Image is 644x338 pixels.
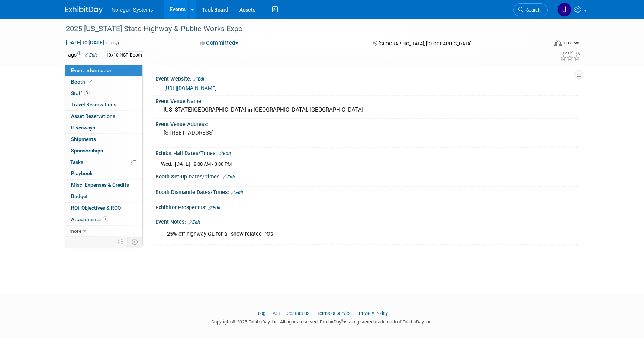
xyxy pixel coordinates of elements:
[256,310,265,316] a: Blog
[223,174,235,180] a: Edit
[563,40,580,46] div: In-Person
[115,237,128,247] td: Personalize Event Tab Strip
[267,310,271,316] span: |
[162,227,497,242] div: 25% off-highway GL for all show related POs
[71,136,96,142] span: Shipments
[164,129,323,136] pre: [STREET_ADDRESS]
[281,310,286,316] span: |
[155,171,579,181] div: Booth Set-up Dates/Times:
[197,39,241,47] button: Committed
[193,77,206,82] a: Edit
[71,205,121,211] span: ROI, Objectives & ROO
[104,51,144,59] div: 10x10 NSP Booth
[231,190,243,195] a: Edit
[71,79,94,85] span: Booth
[65,134,142,145] a: Shipments
[155,73,579,83] div: Event Website:
[65,99,142,110] a: Travel Reservations
[65,157,142,168] a: Tasks
[65,65,142,76] a: Event Information
[560,51,580,55] div: Event Rating
[112,7,153,13] span: Noregon Systems
[311,310,316,316] span: |
[65,6,103,14] img: ExhibitDay
[65,51,97,59] td: Tags
[317,310,352,316] a: Terms of Service
[554,40,562,46] img: Format-Inperson.png
[359,310,388,316] a: Privacy Policy
[65,145,142,157] a: Sponsorships
[155,216,579,226] div: Event Notes:
[71,67,113,73] span: Event Information
[353,310,358,316] span: |
[65,191,142,202] a: Budget
[88,80,92,84] i: Booth reservation complete
[106,41,119,45] span: (1 day)
[71,170,93,176] span: Playbook
[71,125,95,131] span: Giveaways
[161,160,175,168] td: Wed.
[155,202,579,212] div: Exhibitor Prospectus:
[273,310,280,316] a: API
[71,193,88,199] span: Budget
[513,3,548,16] a: Search
[65,88,142,99] a: Staff3
[65,203,142,214] a: ROI, Objectives & ROO
[287,310,310,316] a: Contact Us
[188,220,200,225] a: Edit
[164,85,217,91] a: [URL][DOMAIN_NAME]
[65,180,142,191] a: Misc. Expenses & Credits
[103,216,108,222] span: 1
[71,148,103,154] span: Sponsorships
[504,39,580,50] div: Event Format
[557,3,571,17] img: Johana Gil
[155,96,579,105] div: Event Venue Name:
[65,214,142,225] a: Attachments1
[155,148,579,157] div: Exhibit Hall Dates/Times:
[65,77,142,88] a: Booth
[71,90,90,96] span: Staff
[65,168,142,179] a: Playbook
[161,104,573,116] div: [US_STATE][GEOGRAPHIC_DATA] in [GEOGRAPHIC_DATA], [GEOGRAPHIC_DATA]
[71,216,108,222] span: Attachments
[341,318,344,322] sup: ®
[71,102,116,107] span: Travel Reservations
[71,113,115,119] span: Asset Reservations
[524,7,541,13] span: Search
[65,111,142,122] a: Asset Reservations
[208,205,220,210] a: Edit
[71,182,129,188] span: Misc. Expenses & Credits
[63,22,537,36] div: 2025 [US_STATE] State Highway & Public Works Expo
[128,237,143,247] td: Toggle Event Tabs
[70,159,83,165] span: Tasks
[84,90,90,96] span: 3
[219,151,231,156] a: Edit
[65,226,142,237] a: more
[175,160,190,168] td: [DATE]
[65,39,104,46] span: [DATE] [DATE]
[194,161,232,167] span: 8:00 AM - 3:00 PM
[155,119,579,128] div: Event Venue Address:
[70,228,81,234] span: more
[155,187,579,196] div: Booth Dismantle Dates/Times:
[85,52,97,58] a: Edit
[379,41,471,46] span: [GEOGRAPHIC_DATA], [GEOGRAPHIC_DATA]
[81,39,88,45] span: to
[65,122,142,133] a: Giveaways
